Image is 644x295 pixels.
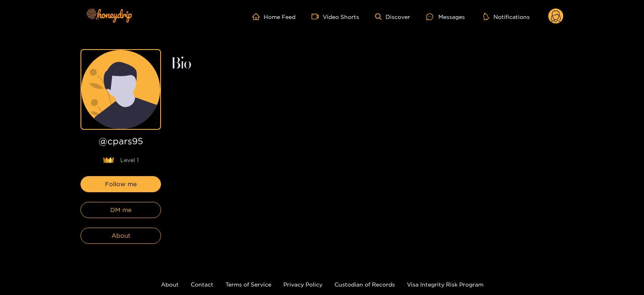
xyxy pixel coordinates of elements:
[80,202,161,218] button: DM me
[171,57,563,71] h2: Bio
[80,136,161,150] h1: @ cpars95
[375,13,410,20] a: Discover
[111,231,130,241] span: About
[110,205,132,215] span: DM me
[334,281,395,287] a: Custodian of Records
[103,157,114,163] img: lavel grade
[407,281,483,287] a: Visa Integrity Risk Program
[120,156,139,164] span: Level 1
[225,281,271,287] a: Terms of Service
[161,281,179,287] a: About
[252,13,295,20] a: Home Feed
[312,13,359,20] a: Video Shorts
[105,179,137,189] span: Follow me
[80,228,161,244] button: About
[283,281,322,287] a: Privacy Policy
[252,13,264,20] span: home
[312,13,323,20] span: video-camera
[80,176,161,192] button: Follow me
[191,281,213,287] a: Contact
[426,12,465,21] div: Messages
[481,12,532,21] button: Notifications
